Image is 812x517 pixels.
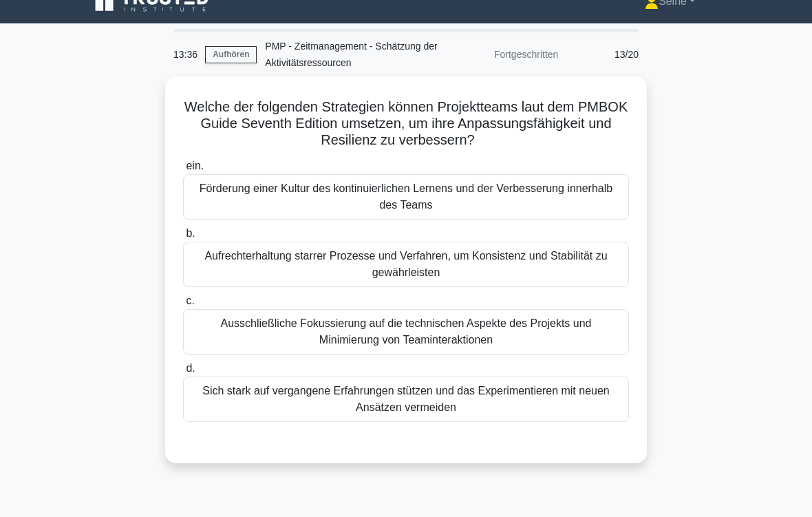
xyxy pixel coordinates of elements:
[183,174,629,220] div: Förderung einer Kultur des kontinuierlichen Lernens und der Verbesserung innerhalb des Teams
[186,160,204,171] span: ein.
[257,32,446,76] div: PMP - Zeitmanagement - Schätzung der Aktivitätsressourcen
[205,46,257,63] a: Aufhören
[183,377,629,422] div: Sich stark auf vergangene Erfahrungen stützen und das Experimentieren mit neuen Ansätzen vermeiden
[183,309,629,355] div: Ausschließliche Fokussierung auf die technischen Aspekte des Projekts und Minimierung von Teamint...
[165,41,205,68] div: 13:36
[446,41,566,68] div: Fortgeschritten
[184,99,628,147] font: Welche der folgenden Strategien können Projektteams laut dem PMBOK Guide Seventh Edition umsetzen...
[186,362,195,374] span: d.
[186,227,195,239] span: b.
[183,242,629,287] div: Aufrechterhaltung starrer Prozesse und Verfahren, um Konsistenz und Stabilität zu gewährleisten
[566,41,647,68] div: 13/20
[186,295,194,306] span: c.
